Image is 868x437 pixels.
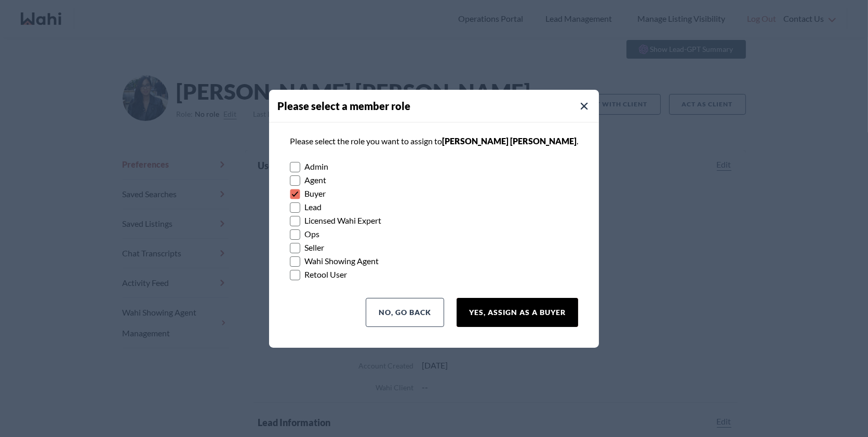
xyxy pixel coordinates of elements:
[290,241,578,254] label: Seller
[578,100,591,113] button: Close Modal
[290,214,578,227] label: Licensed Wahi Expert
[290,254,578,268] label: Wahi Showing Agent
[290,268,578,281] label: Retool User
[442,136,577,146] span: [PERSON_NAME] [PERSON_NAME]
[366,298,444,327] button: No, Go Back
[290,135,578,147] p: Please select the role you want to assign to .
[290,173,578,187] label: Agent
[290,187,578,200] label: Buyer
[457,298,578,327] button: Yes, Assign as a Buyer
[290,227,578,241] label: Ops
[277,98,599,114] h4: Please select a member role
[290,200,578,214] label: Lead
[290,160,578,173] label: Admin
